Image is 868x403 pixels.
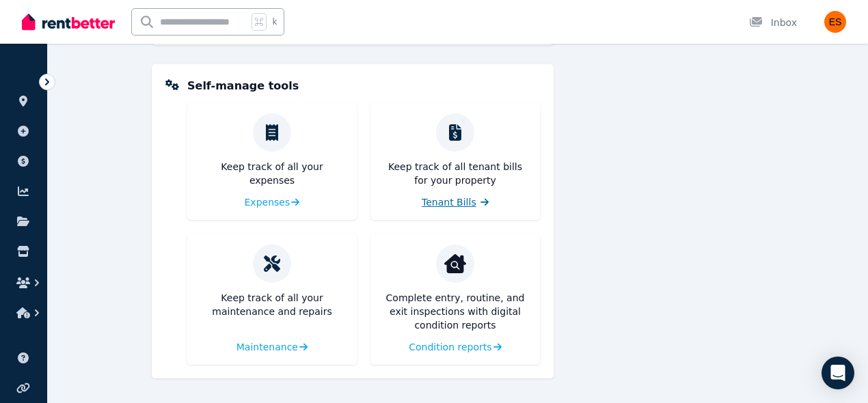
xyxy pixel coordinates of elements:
a: Condition reports [409,340,502,354]
p: Keep track of all tenant bills for your property [381,160,529,187]
img: Condition reports [444,253,466,275]
p: Keep track of all your expenses [198,160,346,187]
span: k [272,16,277,27]
img: RentBetter [22,12,115,32]
p: Complete entry, routine, and exit inspections with digital condition reports [381,291,529,332]
div: Open Intercom Messenger [822,357,854,389]
a: Expenses [245,195,300,209]
img: Evangeline Samoilov [824,11,846,33]
span: Maintenance [236,340,298,354]
div: Inbox [749,16,797,29]
h5: Self-manage tools [187,78,299,94]
span: Expenses [245,195,290,209]
span: Tenant Bills [422,195,476,209]
p: Keep track of all your maintenance and repairs [198,291,346,318]
a: Maintenance [236,340,308,354]
a: Tenant Bills [422,195,489,209]
span: Condition reports [409,340,491,354]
